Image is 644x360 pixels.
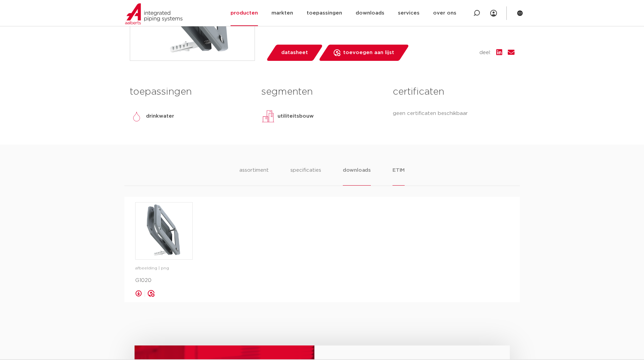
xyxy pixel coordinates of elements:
span: datasheet [281,47,308,58]
li: downloads [343,166,371,186]
img: utiliteitsbouw [261,110,275,123]
span: deel: [479,49,491,57]
h3: segmenten [261,85,383,99]
a: image for G1020 [135,202,193,260]
img: image for G1020 [136,202,192,259]
li: ETIM [392,166,405,186]
a: datasheet [266,45,323,61]
li: specificaties [290,166,321,186]
p: utiliteitsbouw [278,112,314,120]
li: assortiment [239,166,269,186]
img: drinkwater [130,110,143,123]
p: afbeelding | png [135,265,193,272]
span: toevoegen aan lijst [343,47,394,58]
h3: toepassingen [130,85,251,99]
p: G1020 [135,277,193,285]
p: geen certificaten beschikbaar [393,110,514,118]
p: drinkwater [146,112,174,120]
h3: certificaten [393,85,514,99]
